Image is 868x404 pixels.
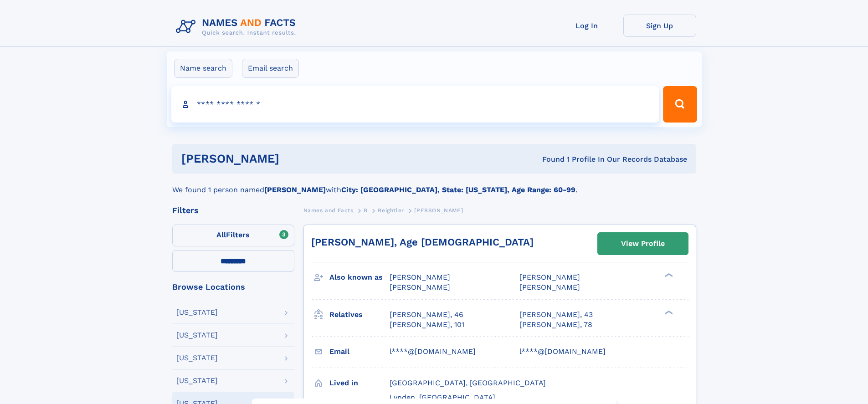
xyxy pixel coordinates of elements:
[623,15,696,37] a: Sign Up
[181,153,411,164] h1: [PERSON_NAME]
[216,230,226,239] span: All
[329,307,390,322] h3: Relatives
[390,310,463,320] a: [PERSON_NAME], 46
[519,310,593,320] a: [PERSON_NAME], 43
[172,283,294,291] div: Browse Locations
[341,185,575,194] b: City: [GEOGRAPHIC_DATA], State: [US_STATE], Age Range: 60-99
[329,344,390,359] h3: Email
[519,320,592,330] a: [PERSON_NAME], 78
[329,375,390,391] h3: Lived in
[390,393,495,402] span: Lynden, [GEOGRAPHIC_DATA]
[663,86,697,123] button: Search Button
[311,236,534,248] a: [PERSON_NAME], Age [DEMOGRAPHIC_DATA]
[411,154,687,164] div: Found 1 Profile In Our Records Database
[172,15,303,39] img: Logo Names and Facts
[176,309,218,316] div: [US_STATE]
[172,206,294,215] div: Filters
[303,205,354,216] a: Names and Facts
[176,332,218,339] div: [US_STATE]
[519,273,580,281] span: [PERSON_NAME]
[174,59,232,78] label: Name search
[598,233,688,255] a: View Profile
[264,185,326,194] b: [PERSON_NAME]
[364,207,368,214] span: B
[329,270,390,285] h3: Also known as
[176,377,218,384] div: [US_STATE]
[519,283,580,291] span: [PERSON_NAME]
[172,174,696,195] div: We found 1 person named with .
[176,354,218,362] div: [US_STATE]
[171,86,659,123] input: search input
[390,378,546,387] span: [GEOGRAPHIC_DATA], [GEOGRAPHIC_DATA]
[390,283,450,291] span: [PERSON_NAME]
[414,207,463,214] span: [PERSON_NAME]
[550,15,623,37] a: Log In
[621,233,665,254] div: View Profile
[663,272,673,278] div: ❯
[172,225,294,246] label: Filters
[663,309,673,315] div: ❯
[390,273,450,281] span: [PERSON_NAME]
[378,205,404,216] a: Beightler
[378,207,404,214] span: Beightler
[364,205,368,216] a: B
[390,320,464,330] a: [PERSON_NAME], 101
[242,59,299,78] label: Email search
